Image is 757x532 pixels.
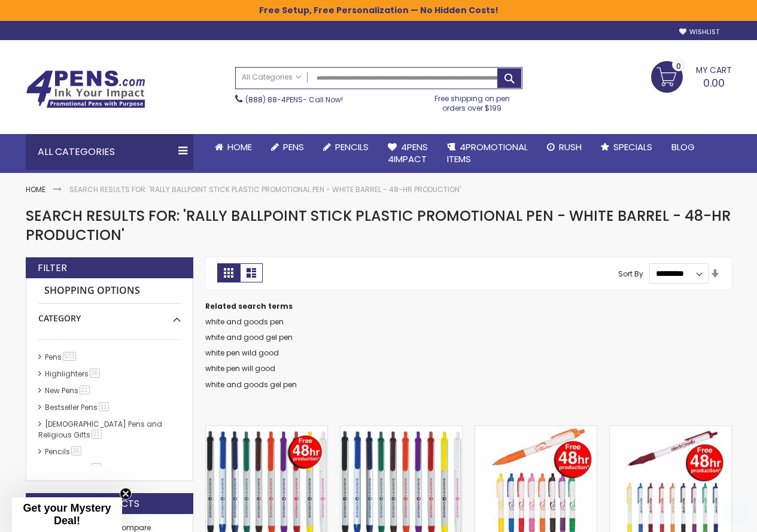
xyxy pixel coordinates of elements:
[205,348,279,358] a: white pen wild good
[42,463,105,473] a: hp-featured11
[610,425,731,436] a: Rally Value Click Colored Grip Pen White Body - 48-Hr Production
[99,402,109,411] span: 11
[314,134,378,160] a: Pencils
[242,72,302,82] span: All Categories
[671,141,695,153] span: Blog
[217,263,240,282] strong: Grid
[262,134,314,160] a: Pens
[120,488,132,500] button: Close teaser
[80,385,90,394] span: 21
[591,134,662,160] a: Specials
[92,430,102,439] span: 21
[38,278,181,304] strong: Shopping Options
[437,134,537,173] a: 4PROMOTIONALITEMS
[388,141,428,165] span: 4Pens 4impact
[341,425,462,436] a: Rally Ballpoint Stick Plastic Promotional Pen - White Barrel
[679,28,719,37] a: Wishlist
[71,446,81,455] span: 26
[42,385,94,396] a: New Pens21
[335,141,369,153] span: Pencils
[26,206,731,245] span: Search results for: 'Rally Ballpoint Stick Plastic Promotional Pen - White Barrel - 48-Hr Product...
[26,184,45,194] a: Home
[537,134,591,160] a: Rush
[12,497,122,532] div: Get your Mystery Deal!Close teaser
[42,352,81,362] a: Pens573
[205,379,297,390] a: white and goods gel pen
[378,134,437,173] a: 4Pens4impact
[662,134,704,160] a: Blog
[23,502,111,527] span: Get your Mystery Deal!
[63,352,77,361] span: 573
[245,95,303,105] a: (888) 88-4PENS
[90,369,100,378] span: 26
[559,141,582,153] span: Rush
[205,302,732,311] dt: Related search terms
[206,425,327,436] a: Rally Ballpoint Stick Plastic Promotional Pen - White Barrel - 48-Hr Production
[283,141,304,153] span: Pens
[38,304,181,324] div: Category
[618,268,643,278] label: Sort By
[703,75,725,90] span: 0.00
[205,317,284,327] a: white and goods pen
[422,89,522,113] div: Free shipping on pen orders over $199
[205,134,262,160] a: Home
[91,463,101,472] span: 11
[205,332,293,342] a: white and good gel pen
[69,184,461,194] strong: Search results for: 'Rally Ballpoint Stick Plastic Promotional Pen - White Barrel - 48-Hr Product...
[38,262,67,275] strong: Filter
[475,425,597,436] a: Monarch-G Grip Wide Click Ballpoint White Body Barrel Pen - 48-Hr Production
[245,95,343,105] span: - Call Now!
[447,141,528,165] span: 4PROMOTIONAL ITEMS
[42,369,104,379] a: Highlighters26
[676,60,681,72] span: 0
[26,70,145,108] img: 4Pens Custom Pens and Promotional Products
[651,61,732,91] a: 0.00 0
[26,134,193,170] div: All Categories
[236,68,308,87] a: All Categories
[205,363,275,373] a: white pen will good
[613,141,652,153] span: Specials
[42,446,86,457] a: Pencils26
[227,141,252,153] span: Home
[42,402,113,412] a: Bestseller Pens11
[725,504,748,523] a: Top
[38,419,162,440] a: [DEMOGRAPHIC_DATA] Pens and Religious Gifts21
